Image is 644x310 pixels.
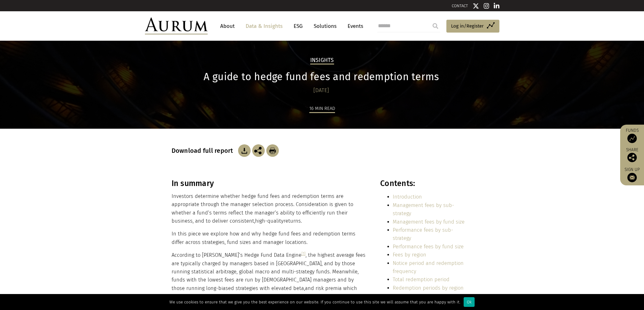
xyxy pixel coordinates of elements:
img: Share this post [252,144,265,157]
img: Share this post [627,153,637,162]
img: Access Funds [627,134,637,143]
img: Aurum [145,18,208,34]
div: Share [623,148,641,162]
h2: Insights [310,57,334,65]
a: Redemption periods by region [393,285,464,291]
img: Download Article [266,144,279,157]
h1: A guide to hedge fund fees and redemption terms [172,71,471,83]
a: Management fees by fund size [393,219,465,225]
div: Ok [464,297,475,307]
span: Log in/Register [451,22,484,30]
h3: In summary [172,179,367,188]
img: Download Article [238,144,251,157]
a: About [217,20,238,32]
a: Funds [623,128,641,143]
img: Instagram icon [484,3,489,9]
h3: Download full report [172,147,237,154]
p: Investors determine whether hedge fund fees and redemption terms are appropriate through the mana... [172,192,367,225]
a: Introduction [393,194,422,200]
a: Data & Insights [242,20,286,32]
a: CONTACT [452,3,468,8]
div: [DATE] [172,86,471,95]
a: Fees by region [393,252,426,258]
h3: Contents: [380,179,471,188]
p: According to [PERSON_NAME]’s Hedge Fund Data Engine , the highest average fees are typically char... [172,251,367,301]
a: ESG [290,20,306,32]
input: Submit [429,20,442,32]
a: Total redemption period [393,276,450,282]
a: Management fees by sub-strategy [393,202,454,216]
p: In this piece we explore how and why hedge fund fees and redemption terms differ across strategie... [172,230,367,246]
img: Linkedin icon [494,3,499,9]
a: Sign up [623,167,641,182]
img: Sign up to our newsletter [627,173,637,182]
a: Performance fees by sub-strategy [393,227,453,241]
span: high-quality [255,218,284,224]
a: Performance fees by fund size [393,244,464,250]
a: Log in/Register [446,20,499,33]
a: Notice period and redemption frequency [393,260,464,274]
div: 16 min read [309,105,335,113]
a: [1] [301,251,306,256]
a: Solutions [311,20,340,32]
img: Twitter icon [473,3,479,9]
a: Events [344,20,363,32]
